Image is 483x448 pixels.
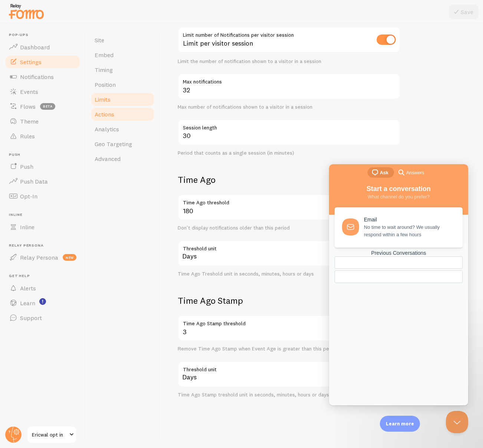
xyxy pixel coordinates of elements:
span: Advanced [95,155,121,162]
a: Push Data [4,174,81,189]
p: Learn more [386,420,414,427]
span: new [63,254,76,261]
a: Position [90,77,155,92]
div: Period that counts as a single session (in minutes) [178,150,400,157]
span: Analytics [95,125,119,133]
label: Time Ago Stamp threshold [178,315,400,328]
span: Push [9,152,81,157]
a: Events [4,84,81,99]
span: Ericwal opt in [32,430,67,439]
a: Settings [4,55,81,69]
a: Actions [90,107,155,122]
a: Learn [4,296,81,310]
label: Time Ago threshold [178,194,400,207]
div: Days [178,361,400,387]
span: Relay Persona [9,243,81,248]
span: Inline [20,223,34,231]
a: Timing [90,62,155,77]
a: Limits [90,92,155,107]
a: Geo Targeting [90,136,155,151]
div: Max number of notifications shown to a visitor in a session [178,104,400,111]
span: Notifications [20,73,54,80]
label: Max notifications [178,73,400,86]
span: Alerts [20,284,36,292]
span: Theme [20,118,39,125]
h2: Time Ago [178,174,400,185]
a: Advanced [90,151,155,166]
span: Dashboard [20,43,50,51]
span: Position [95,81,116,88]
a: Rules [4,129,81,144]
span: Geo Targeting [95,140,132,148]
h2: Time Ago Stamp [178,295,400,306]
a: Opt-In [4,189,81,204]
a: Analytics [90,122,155,136]
input: 5 [178,73,400,99]
iframe: Help Scout Beacon - Close [446,411,468,433]
span: Push Data [20,178,48,185]
span: Site [95,36,104,44]
svg: <p>Watch New Feature Tutorials!</p> [39,298,46,305]
div: Time Ago Stamp treshold unit in seconds, minutes, hours or days [178,392,400,398]
a: Push [4,159,81,174]
a: Support [4,310,81,325]
a: Notifications [4,69,81,84]
span: Actions [95,111,114,118]
span: Flows [20,103,36,110]
img: fomo-relay-logo-orange.svg [8,2,45,21]
div: Limit per visitor session [178,27,400,54]
span: Limits [95,96,111,103]
span: Relay Persona [20,254,58,261]
div: Days [178,240,400,266]
span: Push [20,163,33,170]
span: beta [40,103,55,110]
label: Session length [178,119,400,132]
span: Settings [20,58,42,66]
a: Relay Persona new [4,250,81,265]
span: Pop-ups [9,33,81,37]
span: Embed [95,51,114,59]
span: Get Help [9,274,81,279]
a: Dashboard [4,40,81,55]
span: Rules [20,132,35,140]
a: Embed [90,47,155,62]
span: Events [20,88,38,95]
span: Timing [95,66,113,73]
span: Learn [20,299,35,307]
a: Flows beta [4,99,81,114]
a: Ericwal opt in [27,426,77,444]
a: Inline [4,220,81,234]
iframe: Help Scout Beacon - Live Chat, Contact Form, and Knowledge Base [329,164,468,405]
div: Limit the number of notification shown to a visitor in a session [178,58,400,65]
div: Time Ago Treshold unit in seconds, minutes, hours or days [178,271,400,277]
a: Site [90,33,155,47]
span: Support [20,314,42,322]
div: Remove Time Ago Stamp when Event Age is greater than this period [178,346,400,352]
span: Opt-In [20,192,37,200]
a: Alerts [4,281,81,296]
a: Theme [4,114,81,129]
div: Don't display notifications older than this period [178,225,400,231]
span: Inline [9,213,81,217]
div: Learn more [380,416,420,432]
